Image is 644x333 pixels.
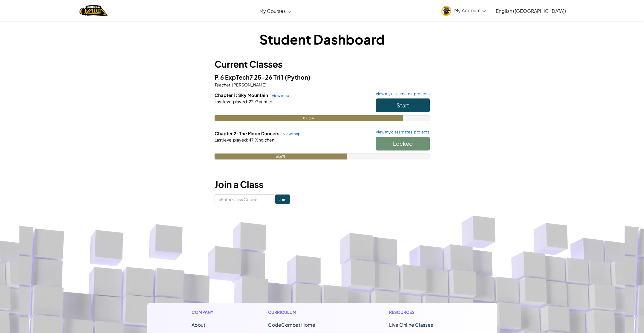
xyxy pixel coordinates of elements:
[79,4,107,17] a: Ozaria by CodeCombat logo
[389,309,453,315] h1: Resources
[215,194,275,204] input: <Enter Class Code>
[255,99,273,104] span: Gauntlet
[268,309,340,315] h1: Curriculum
[389,322,433,328] a: Live Online Classes
[255,137,274,142] span: Xing'chen
[215,130,280,136] span: Chapter 2: The Moon Dancers
[247,99,248,104] span: :
[441,6,451,16] img: avatar
[454,7,486,13] span: My Account
[215,137,247,142] span: Last level played
[79,4,107,17] img: Home
[192,309,219,315] h1: Company
[215,99,247,104] span: Last level played
[373,92,430,96] a: view my classmates' projects
[496,8,566,14] span: English ([GEOGRAPHIC_DATA])
[493,3,569,19] a: English ([GEOGRAPHIC_DATA])
[232,82,266,87] span: [PERSON_NAME]
[285,73,310,81] span: (Python)
[230,82,232,87] span: :
[248,137,255,142] span: 47.
[275,194,290,204] input: Join
[215,57,430,71] h3: Current Classes
[247,137,248,142] span: :
[259,8,286,14] span: My Courses
[248,99,255,104] span: 22.
[373,130,430,134] a: view my classmates' projects
[192,322,205,328] a: About
[215,82,230,87] span: Teacher
[215,73,285,81] span: P.6 ExpTech7 25-26 Tri 1
[215,92,269,98] span: Chapter 1: Sky Mountain
[268,322,315,328] span: CodeCombat Home
[438,1,489,20] a: My Account
[397,102,409,109] span: Start
[269,93,289,98] a: view map
[215,178,430,191] h3: Join a Class
[280,131,301,136] a: view map
[376,98,430,112] button: Start
[215,153,347,159] div: 61.6%
[215,30,430,48] h1: Student Dashboard
[256,3,294,19] a: My Courses
[215,115,403,121] div: 87.5%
